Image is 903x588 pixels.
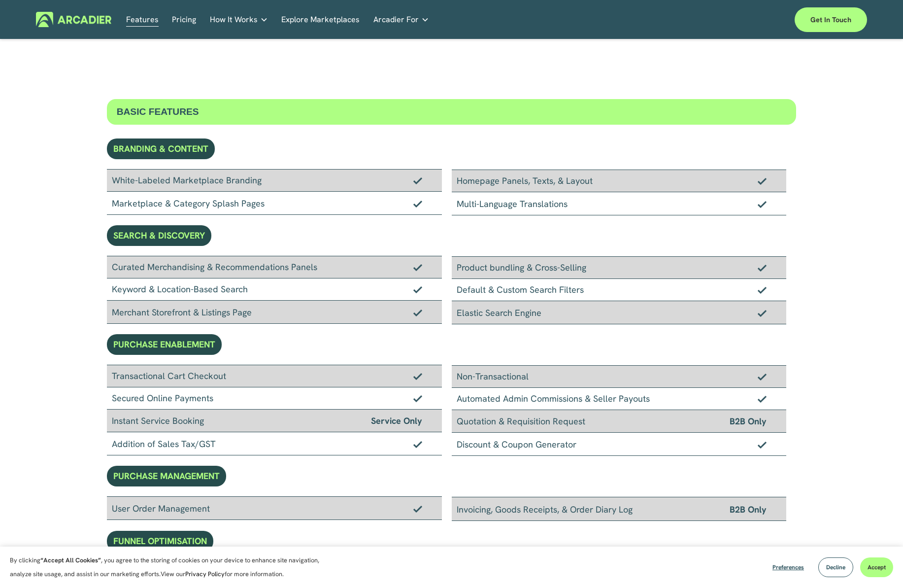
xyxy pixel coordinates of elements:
a: Features [126,12,159,27]
div: User Order Management [107,496,442,520]
img: Checkmark [413,309,422,316]
div: Invoicing, Goods Receipts, & Order Diary Log [452,497,787,521]
a: Privacy Policy [185,570,225,578]
img: Checkmark [413,264,422,271]
div: BRANDING & CONTENT [107,138,215,159]
span: B2B Only [730,414,767,428]
div: Merchant Storefront & Listings Page [107,301,442,324]
div: Addition of Sales Tax/GST [107,432,442,455]
p: By clicking , you agree to the storing of cookies on your device to enhance site navigation, anal... [10,553,330,581]
button: Preferences [765,557,811,577]
img: Checkmark [758,441,767,448]
img: Checkmark [413,395,422,402]
span: Accept [868,563,886,571]
img: Checkmark [758,286,767,293]
div: Default & Custom Search Filters [452,279,787,301]
img: Checkmark [413,441,422,448]
span: Arcadier For [373,13,419,27]
strong: “Accept All Cookies” [40,556,101,564]
div: Keyword & Location-Based Search [107,278,442,301]
img: Arcadier [36,12,111,27]
span: Service Only [371,414,422,428]
img: Checkmark [758,373,767,380]
img: Checkmark [758,264,767,271]
img: Checkmark [413,286,422,293]
div: Automated Admin Commissions & Seller Payouts [452,388,787,410]
div: PURCHASE MANAGEMENT [107,466,226,486]
div: Homepage Panels, Texts, & Layout [452,170,787,192]
span: How It Works [210,13,258,27]
div: SEARCH & DISCOVERY [107,225,211,246]
div: White-Labeled Marketplace Branding [107,169,442,192]
span: B2B Only [730,502,767,517]
img: Checkmark [413,200,422,207]
div: FUNNEL OPTIMISATION [107,531,213,552]
div: Curated Merchandising & Recommendations Panels [107,256,442,278]
div: Marketplace & Category Splash Pages [107,192,442,215]
div: Product bundling & Cross-Selling [452,256,787,279]
div: Quotation & Requisition Request [452,410,787,433]
div: PURCHASE ENABLEMENT [107,334,222,355]
div: BASIC FEATURES [107,99,797,125]
a: Pricing [172,12,196,27]
a: folder dropdown [210,12,268,27]
div: Transactional Cart Checkout [107,365,442,387]
span: Preferences [772,563,804,571]
div: Elastic Search Engine [452,301,787,324]
img: Checkmark [758,310,767,316]
span: Decline [826,563,845,571]
button: Decline [818,557,853,577]
a: Get in touch [795,7,867,32]
div: Non-Transactional [452,365,787,388]
div: Secured Online Payments [107,387,442,410]
img: Checkmark [758,395,767,402]
img: Checkmark [413,505,422,512]
img: Checkmark [758,201,767,208]
a: folder dropdown [373,12,429,27]
div: Instant Service Booking [107,410,442,432]
div: Discount & Coupon Generator [452,433,787,456]
button: Accept [860,557,893,577]
div: Multi-Language Translations [452,192,787,215]
img: Checkmark [413,373,422,380]
img: Checkmark [413,177,422,184]
img: Checkmark [758,177,767,184]
a: Explore Marketplaces [281,12,360,27]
